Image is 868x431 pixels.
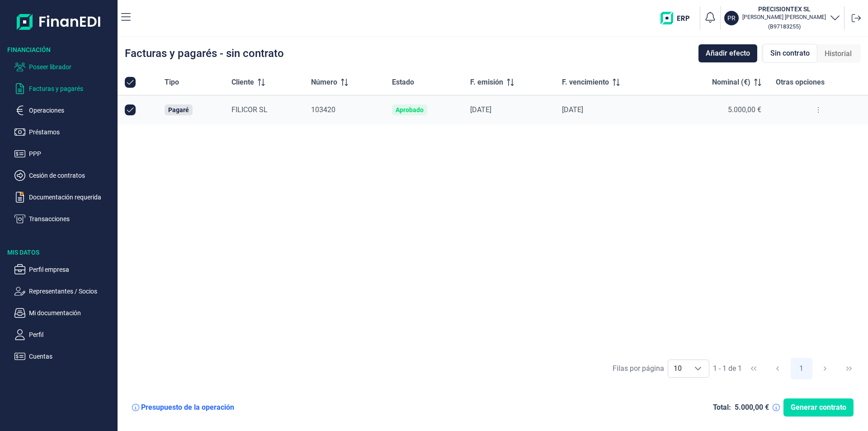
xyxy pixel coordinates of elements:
[668,360,687,377] span: 10
[14,192,114,203] button: Documentación requerida
[14,62,114,72] button: Poseer librador
[29,62,114,72] p: Poseer librador
[14,213,114,224] button: Transacciones
[698,44,757,62] button: Añadir efecto
[29,148,114,159] p: PPP
[776,77,825,88] span: Otras opciones
[14,286,114,297] button: Representantes / Socios
[713,365,742,372] span: 1 - 1 de 1
[791,402,846,413] span: Generar contrato
[14,105,114,116] button: Operaciones
[613,363,664,374] div: Filas por página
[396,106,424,114] div: Aprobado
[14,127,114,137] button: Préstamos
[29,308,114,318] p: Mi documentación
[728,105,761,114] span: 5.000,00 €
[29,127,114,137] p: Préstamos
[14,148,114,159] button: PPP
[687,360,709,377] div: Choose
[141,403,234,412] div: Presupuesto de la operación
[14,264,114,275] button: Perfil empresa
[125,48,284,59] div: Facturas y pagarés - sin contrato
[29,351,114,362] p: Cuentas
[825,48,852,59] span: Historial
[727,14,736,23] p: PR
[311,105,335,114] span: 103420
[660,12,696,24] img: erp
[165,77,179,88] span: Tipo
[562,77,609,88] span: F. vencimiento
[231,77,254,88] span: Cliente
[742,5,826,14] h3: PRECISIONTEX SL
[29,170,114,181] p: Cesión de contratos
[29,286,114,297] p: Representantes / Socios
[783,398,854,417] button: Generar contrato
[17,7,101,36] img: Logo de aplicación
[29,192,114,203] p: Documentación requerida
[231,105,268,114] span: FILICOR SL
[14,308,114,318] button: Mi documentación
[791,358,812,379] button: Page 1
[743,358,764,379] button: First Page
[706,48,750,59] span: Añadir efecto
[168,106,189,114] div: Pagaré
[14,329,114,340] button: Perfil
[767,358,788,379] button: Previous Page
[470,105,547,114] div: [DATE]
[392,77,414,88] span: Estado
[29,105,114,116] p: Operaciones
[817,45,859,63] div: Historial
[14,170,114,181] button: Cesión de contratos
[742,14,826,21] p: [PERSON_NAME] [PERSON_NAME]
[724,5,840,32] button: PRPRECISIONTEX SL[PERSON_NAME] [PERSON_NAME](B97183255)
[712,77,750,88] span: Nominal (€)
[713,403,731,412] div: Total:
[29,213,114,224] p: Transacciones
[763,44,817,63] div: Sin contrato
[29,83,114,94] p: Facturas y pagarés
[735,403,769,412] div: 5.000,00 €
[838,358,860,379] button: Last Page
[768,23,801,30] small: Copiar cif
[14,351,114,362] button: Cuentas
[125,104,136,115] div: Row Unselected null
[311,77,337,88] span: Número
[562,105,661,114] div: [DATE]
[125,77,136,88] div: All items selected
[29,264,114,275] p: Perfil empresa
[770,48,810,59] span: Sin contrato
[14,83,114,94] button: Facturas y pagarés
[470,77,503,88] span: F. emisión
[814,358,836,379] button: Next Page
[29,329,114,340] p: Perfil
